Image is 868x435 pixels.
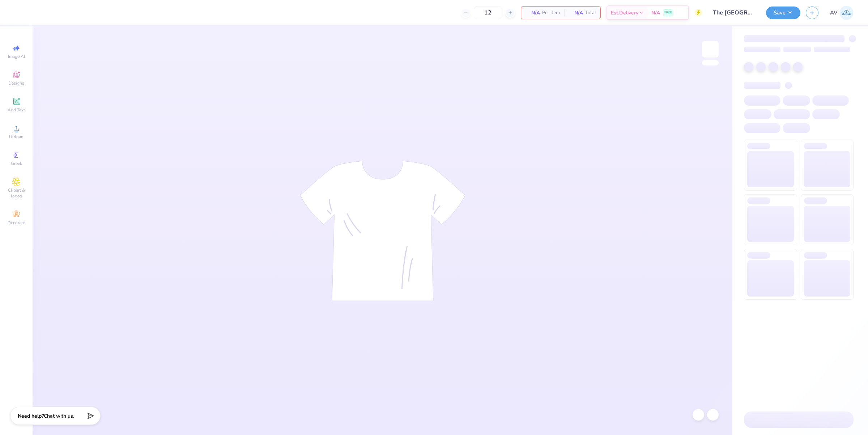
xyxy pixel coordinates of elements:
[11,161,22,166] span: Greek
[766,7,800,19] button: Save
[611,9,638,17] span: Est. Delivery
[526,9,540,17] span: N/A
[474,6,502,19] input: – –
[8,80,24,86] span: Designs
[44,413,74,419] span: Chat with us.
[830,6,854,20] a: AV
[8,107,25,113] span: Add Text
[839,6,854,20] img: Aargy Velasco
[300,161,465,301] img: tee-skeleton.svg
[18,413,44,419] strong: Need help?
[664,10,672,15] span: FREE
[8,54,25,59] span: Image AI
[569,9,583,17] span: N/A
[585,9,596,17] span: Total
[9,134,24,140] span: Upload
[542,9,560,17] span: Per Item
[830,9,838,17] span: AV
[707,5,761,20] input: Untitled Design
[4,187,29,199] span: Clipart & logos
[651,9,660,17] span: N/A
[8,220,25,226] span: Decorate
